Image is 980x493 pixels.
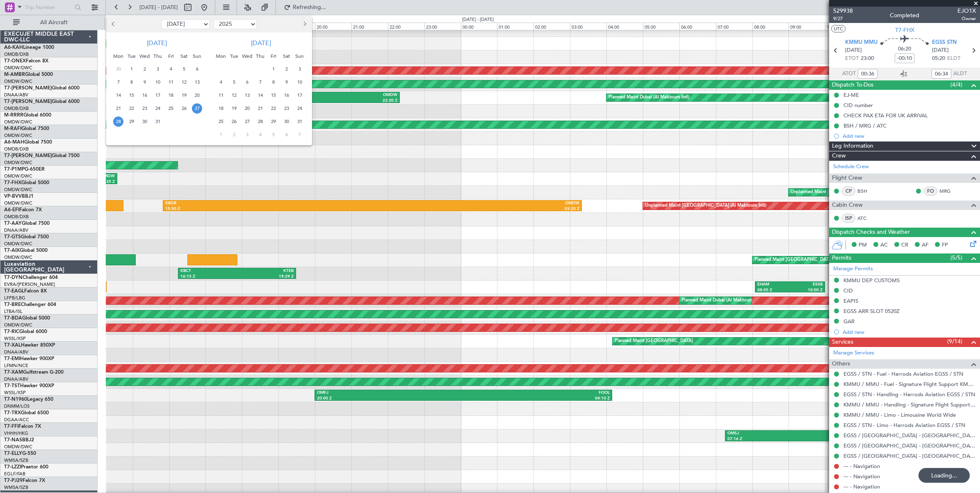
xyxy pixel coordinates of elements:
div: Mon [112,50,125,63]
div: 6-7-2025 [191,63,204,76]
div: 2-8-2025 [280,63,293,76]
div: 12-7-2025 [178,76,191,89]
div: 20-7-2025 [191,89,204,102]
div: 19-7-2025 [178,89,191,102]
span: 1 [126,64,137,74]
div: 30-6-2025 [112,63,125,76]
span: 28 [113,116,123,127]
div: 28-7-2025 [112,115,125,128]
div: 8-7-2025 [125,76,138,89]
div: 10-7-2025 [151,76,164,89]
div: 4-7-2025 [164,63,178,76]
div: 3-8-2025 [293,63,306,76]
div: 9-7-2025 [138,76,151,89]
div: 5-9-2025 [267,128,280,142]
div: 14-8-2025 [254,89,267,102]
div: 27-8-2025 [241,115,254,128]
span: 17 [153,90,163,100]
div: 16-8-2025 [280,89,293,102]
div: 24-7-2025 [151,102,164,115]
span: 26 [229,116,239,127]
div: 21-8-2025 [254,102,267,115]
span: 12 [229,90,239,100]
div: 9-8-2025 [280,76,293,89]
span: 3 [294,64,305,74]
span: 2 [281,64,292,74]
span: 9 [139,77,150,87]
div: 22-8-2025 [267,102,280,115]
div: 25-7-2025 [164,102,178,115]
span: 15 [126,90,137,100]
div: 10-8-2025 [293,76,306,89]
span: 20 [242,103,252,114]
span: 21 [255,103,265,114]
div: 5-7-2025 [178,63,191,76]
div: 15-8-2025 [267,89,280,102]
div: 31-7-2025 [151,115,164,128]
span: 5 [229,77,239,87]
span: 2 [229,130,239,140]
div: 18-7-2025 [164,89,178,102]
span: 18 [166,90,176,100]
span: 8 [126,77,137,87]
span: 23 [139,103,150,114]
button: Next month [300,18,309,31]
select: Select month [162,19,210,29]
div: 22-7-2025 [125,102,138,115]
div: 21-7-2025 [112,102,125,115]
span: 19 [179,90,189,100]
span: 6 [192,64,202,74]
div: 23-7-2025 [138,102,151,115]
div: 13-8-2025 [241,89,254,102]
span: 13 [192,77,202,87]
span: 12 [179,77,189,87]
div: 17-8-2025 [293,89,306,102]
span: 30 [139,116,150,127]
span: 8 [268,77,278,87]
span: 31 [294,116,305,127]
span: 31 [153,116,163,127]
div: 1-7-2025 [125,63,138,76]
div: 11-8-2025 [214,89,228,102]
span: 29 [268,116,278,127]
span: 30 [281,116,292,127]
div: 26-7-2025 [178,102,191,115]
div: 4-9-2025 [254,128,267,142]
span: 19 [229,103,239,114]
span: 3 [153,64,163,74]
span: 7 [113,77,123,87]
div: 23-8-2025 [280,102,293,115]
div: Sat [178,50,191,63]
span: 16 [139,90,150,100]
select: Select year [214,19,257,29]
span: 1 [268,64,278,74]
div: 7-8-2025 [254,76,267,89]
span: 7 [255,77,265,87]
span: 5 [179,64,189,74]
div: 3-7-2025 [151,63,164,76]
span: 25 [166,103,176,114]
div: 31-8-2025 [293,115,306,128]
div: 8-8-2025 [267,76,280,89]
div: 26-8-2025 [228,115,241,128]
div: Sat [280,50,293,63]
div: Tue [125,50,138,63]
span: 4 [166,64,176,74]
div: Tue [228,50,241,63]
div: 1-9-2025 [214,128,228,142]
span: 11 [216,90,226,100]
span: 6 [281,130,292,140]
span: 30 [113,64,123,74]
div: 16-7-2025 [138,89,151,102]
span: 14 [113,90,123,100]
div: 19-8-2025 [228,102,241,115]
div: 2-7-2025 [138,63,151,76]
div: 25-8-2025 [214,115,228,128]
span: 4 [216,77,226,87]
span: 14 [255,90,265,100]
div: 5-8-2025 [228,76,241,89]
span: 28 [255,116,265,127]
div: 13-7-2025 [191,76,204,89]
div: 11-7-2025 [164,76,178,89]
span: 10 [294,77,305,87]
